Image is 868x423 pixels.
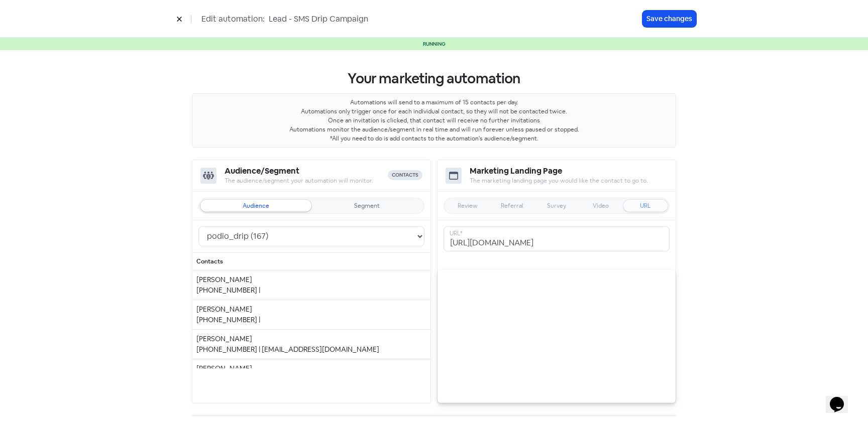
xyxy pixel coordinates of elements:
div: Video [593,203,609,209]
button: Save changes [642,11,696,27]
div: You have no audiences. Please create an audience first. [200,200,311,212]
div: Can't change the form type. Please create a new automation. [490,200,534,212]
iframe: chat widget [826,383,858,413]
div: The marketing landing page you would like the contact to go to. [470,176,648,185]
span: Edit automation: [201,13,265,25]
h5: Audience/Segment [225,166,388,176]
div: URL [640,203,650,209]
div: Segment [354,203,380,209]
h5: marketing landing page [470,166,648,176]
div: Can't change the form type. Please create a new automation. [446,200,490,212]
div: contacts [388,170,422,180]
div: [PHONE_NUMBER] | [196,315,426,325]
div: Can't change the form type. Please create a new automation. [579,200,623,212]
div: [PHONE_NUMBER] | [196,285,426,296]
div: [PERSON_NAME] [196,363,426,374]
div: [PERSON_NAME] [196,304,426,315]
div: Can't change the form type. Please create a new automation. [623,200,668,212]
th: Contacts [192,253,430,270]
div: Can't change the form type. Please create a new automation. [534,200,579,212]
p: Automations will send to a maximum of 15 contacts per day. Automations only trigger once for each... [192,93,676,148]
div: Referral [501,203,523,209]
div: [PHONE_NUMBER] | [EMAIL_ADDRESS][DOMAIN_NAME] [196,344,426,355]
div: Survey [547,203,566,209]
div: Review [458,203,478,209]
div: The audience/segment your automation will monitor. [225,176,388,185]
div: [PERSON_NAME] [196,334,426,344]
div: [PERSON_NAME] [196,274,426,285]
div: Audience [243,203,269,209]
span: Your marketing automation [348,69,520,87]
